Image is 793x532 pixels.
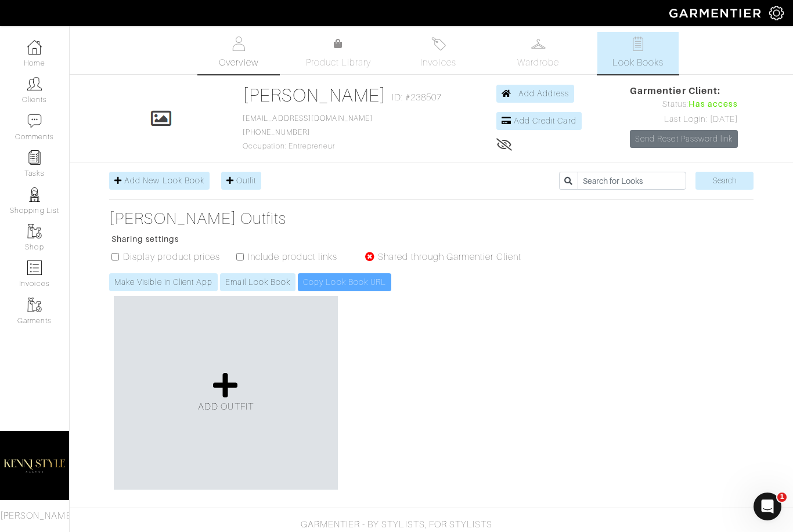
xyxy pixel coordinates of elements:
[27,298,42,312] img: garments-icon-b7da505a4dc4fd61783c78ac3ca0ef83fa9d6f193b1c9dc38574b1d14d53ca28.png
[531,37,546,51] img: wardrobe-487a4870c1b7c33e795ec22d11cfc2ed9d08956e64fb3008fe2437562e282088.svg
[221,172,261,190] a: Outfit
[198,401,254,412] span: ADD OUTFIT
[220,273,295,291] a: Email Look Book
[232,37,246,51] img: basicinfo-40fd8af6dae0f16599ec9e87c0ef1c0a1fdea2edbe929e3d69a839185d80c458.svg
[298,37,379,70] a: Product Library
[612,56,664,70] span: Look Books
[243,85,386,106] a: [PERSON_NAME]
[630,98,738,111] div: Status:
[630,113,738,126] div: Last Login: [DATE]
[109,209,533,229] a: [PERSON_NAME] Outfits
[664,3,769,23] img: garmentier-logo-header-white-b43fb05a5012e4ada735d5af1a66efaba907eab6374d6393d1fbf88cb4ef424d.png
[248,250,337,264] label: Include product links
[777,493,787,502] span: 1
[630,130,738,148] a: Send Reset Password link
[27,224,42,238] img: garments-icon-b7da505a4dc4fd61783c78ac3ca0ef83fa9d6f193b1c9dc38574b1d14d53ca28.png
[517,56,559,70] span: Wardrobe
[27,260,42,275] img: orders-icon-0abe47150d42831381b5fb84f609e132dff9fe21cb692f30cb5eec754e2cba89.png
[124,176,204,185] span: Add New Look Book
[597,32,679,74] a: Look Books
[236,176,256,185] span: Outfit
[689,98,738,111] span: Has access
[219,56,258,70] span: Overview
[109,172,210,190] a: Add New Look Book
[420,56,456,70] span: Invoices
[431,37,446,51] img: orders-27d20c2124de7fd6de4e0e44c1d41de31381a507db9b33961299e4e07d508b8c.svg
[518,89,569,98] span: Add Address
[496,85,575,103] a: Add Address
[631,37,646,51] img: todo-9ac3debb85659649dc8f770b8b6100bb5dab4b48dedcbae339e5042a72dfd3cc.svg
[514,116,576,125] span: Add Credit Card
[198,32,279,74] a: Overview
[27,114,42,128] img: comment-icon-a0a6a9ef722e966f86d9cbdc48e553b5cf19dbc54f86b18d962a5391bc8f6eb6.png
[123,250,220,264] label: Display product prices
[243,128,310,136] a: [PHONE_NUMBER]
[498,32,579,74] a: Wardrobe
[578,172,686,190] input: Search for Looks
[27,187,42,202] img: stylists-icon-eb353228a002819b7ec25b43dbf5f0378dd9e0616d9560372ff212230b889e62.png
[378,250,521,264] label: Shared through Garmentier Client
[111,233,533,245] p: Sharing settings
[496,112,582,130] a: Add Credit Card
[243,114,373,122] a: [EMAIL_ADDRESS][DOMAIN_NAME]
[769,6,784,20] img: gear-icon-white-bd11855cb880d31180b6d7d6211b90ccbf57a29d726f0c71d8c61bd08dd39cc2.png
[27,150,42,165] img: reminder-icon-8004d30b9f0a5d33ae49ab947aed9ed385cf756f9e5892f1edd6e32f2345188e.png
[306,56,372,70] span: Product Library
[754,493,781,520] iframe: Intercom live chat
[398,32,479,74] a: Invoices
[695,172,754,190] input: Search
[27,77,42,91] img: clients-icon-6bae9207a08558b7cb47a8932f037763ab4055f8c8b6bfacd5dc20c3e0201464.png
[198,371,254,414] a: ADD OUTFIT
[109,273,218,291] a: Make Visible in Client App
[392,91,442,104] span: ID: #238507
[630,84,738,98] span: Garmentier Client:
[27,40,42,55] img: dashboard-icon-dbcd8f5a0b271acd01030246c82b418ddd0df26cd7fceb0bd07c9910d44c42f6.png
[243,114,373,150] span: Occupation: Entrepreneur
